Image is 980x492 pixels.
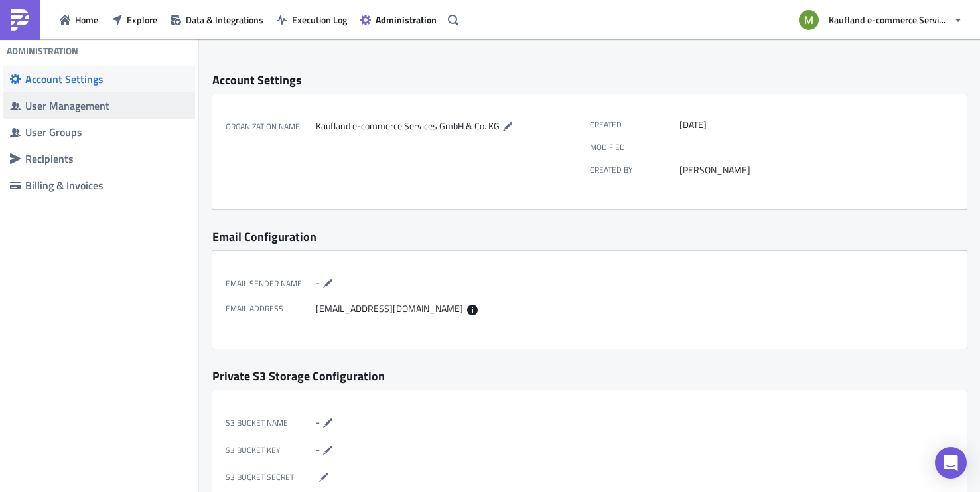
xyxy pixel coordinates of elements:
span: Execution Log [292,13,347,27]
span: Explore [127,13,157,27]
img: PushMetrics [9,9,31,31]
label: S3 Bucket Key [226,442,316,458]
button: Home [53,9,105,30]
img: Avatar [798,9,820,31]
div: Billing & Invoices [25,179,188,192]
span: - [316,414,320,428]
button: Kaufland e-commerce Services GmbH & Co. KG [791,5,970,35]
div: Private S3 Storage Configuration [212,369,967,384]
label: Email Address [226,303,316,315]
button: Administration [354,9,443,30]
div: User Management [25,99,188,112]
label: Modified [590,142,680,152]
button: Data & Integrations [164,9,270,30]
span: - [316,442,320,455]
time: 2023-06-19T22:12:12Z [679,119,707,131]
label: Email Sender Name [226,276,316,291]
label: Created [590,119,680,131]
label: S3 Bucket Secret [226,469,316,485]
button: Explore [105,9,164,30]
button: Execution Log [270,9,354,30]
span: - [316,275,320,289]
div: User Groups [25,125,188,139]
div: [PERSON_NAME] [679,164,947,176]
span: Home [75,13,98,27]
span: Kaufland e-commerce Services GmbH & Co. KG [316,119,500,133]
span: Data & Integrations [186,13,263,27]
label: Organization Name [226,119,316,135]
div: Account Settings [212,72,967,88]
label: S3 Bucket Name [226,415,316,431]
label: Created by [590,164,680,176]
div: Email Configuration [212,229,967,244]
div: [EMAIL_ADDRESS][DOMAIN_NAME] [316,303,583,315]
div: Open Intercom Messenger [935,447,967,479]
span: Kaufland e-commerce Services GmbH & Co. KG [829,13,948,27]
div: Recipients [25,152,188,165]
div: Account Settings [25,72,188,86]
h4: Administration [7,45,78,57]
span: Administration [376,13,437,27]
